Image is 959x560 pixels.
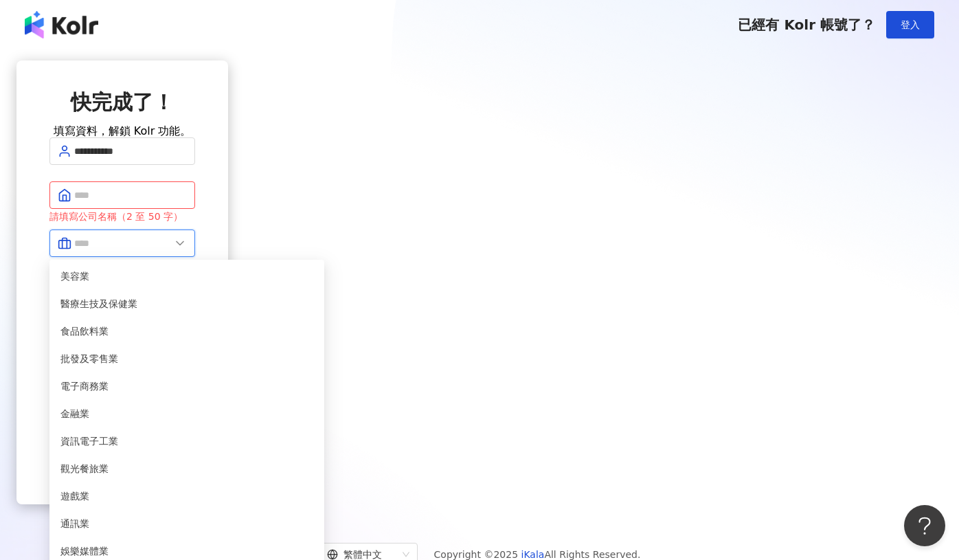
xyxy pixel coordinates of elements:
[60,544,313,559] span: 娛樂媒體業
[60,351,313,366] span: 批發及零售業
[60,516,313,531] span: 通訊業
[901,19,920,30] span: 登入
[60,324,313,339] span: 食品飲料業
[54,124,192,137] span: 填寫資料，解鎖 Kolr 功能。
[60,296,313,311] span: 醫療生技及保健業
[25,11,98,38] img: logo
[60,461,313,476] span: 觀光餐旅業
[60,406,313,421] span: 金融業
[71,90,174,114] span: 快完成了！
[521,549,545,560] a: iKala
[738,16,875,33] span: 已經有 Kolr 帳號了？
[60,489,313,504] span: 遊戲業
[60,434,313,449] span: 資訊電子工業
[60,379,313,394] span: 電子商務業
[886,11,934,38] button: 登入
[904,505,945,546] iframe: Help Scout Beacon - Open
[49,209,195,224] div: 請填寫公司名稱（2 至 50 字）
[60,269,313,284] span: 美容業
